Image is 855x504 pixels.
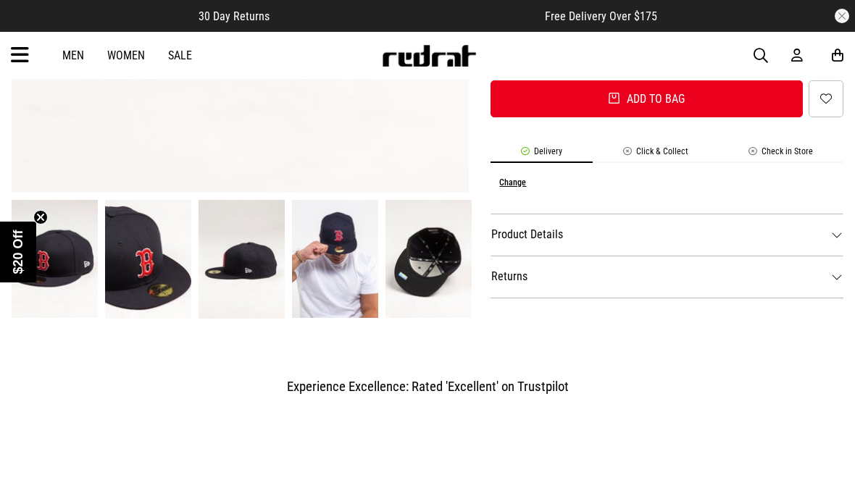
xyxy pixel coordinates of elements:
[499,177,526,188] button: Change
[292,200,378,319] img: New Era 59fifty Mlb Boston Red Sox Authentic Collection Fitted Cap in Blue
[11,230,25,274] span: $20 Off
[62,49,84,62] a: Men
[65,379,790,395] h3: Experience Excellence: Rated 'Excellent' on Trustpilot
[107,49,145,62] a: Women
[299,9,516,23] iframe: Customer reviews powered by Trustpilot
[105,200,191,319] img: New Era 59fifty Mlb Boston Red Sox Authentic Collection Fitted Cap in Blue
[381,45,477,67] img: Redrat logo
[385,200,472,319] img: New Era 59fifty Mlb Boston Red Sox Authentic Collection Fitted Cap in Blue
[199,200,285,319] img: New Era 59fifty Mlb Boston Red Sox Authentic Collection Fitted Cap in Blue
[199,9,270,23] span: 30 Day Returns
[491,214,843,256] dt: Product Details
[718,146,843,163] li: Check in Store
[593,146,719,163] li: Click & Collect
[491,146,593,163] li: Delivery
[168,49,192,62] a: Sale
[33,210,48,224] button: Close teaser
[545,9,657,23] span: Free Delivery Over $175
[491,256,843,298] dt: Returns
[491,80,803,117] button: Add to bag
[12,200,98,319] img: New Era 59fifty Mlb Boston Red Sox Authentic Collection Fitted Cap in Blue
